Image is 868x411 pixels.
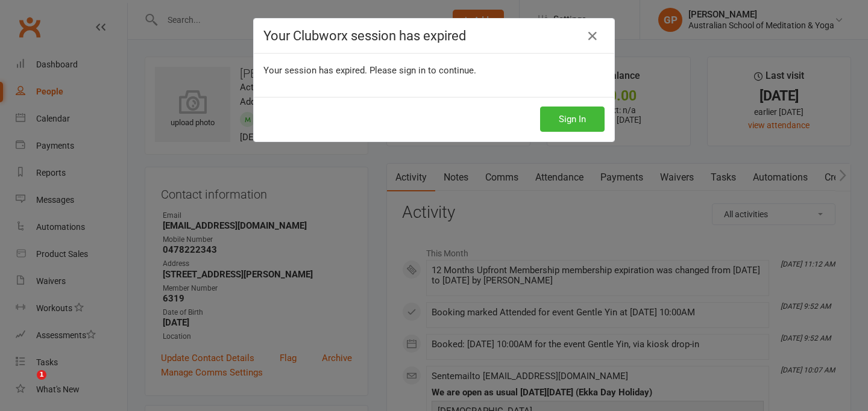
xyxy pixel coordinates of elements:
iframe: Intercom live chat [12,370,41,399]
span: 1 [37,370,46,380]
button: Sign In [540,107,605,132]
span: Your session has expired. Please sign in to continue. [263,65,476,76]
a: Close [583,26,602,46]
h4: Your Clubworx session has expired [263,28,605,43]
